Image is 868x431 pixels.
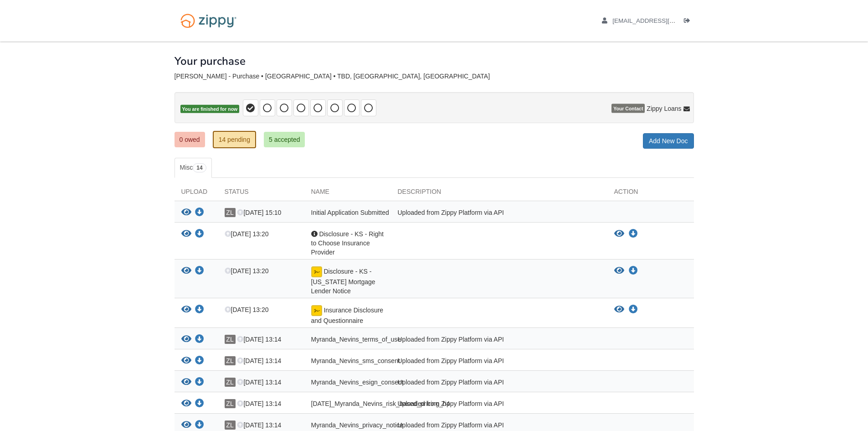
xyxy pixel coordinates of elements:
a: 0 owed [175,132,205,147]
button: View Myranda_Nevins_sms_consent [181,356,191,366]
div: Upload [175,187,218,201]
span: ZL [225,421,236,430]
a: Download Myranda_Nevins_esign_consent [195,379,204,386]
span: Disclosure - KS - Right to Choose Insurance Provider [311,230,384,256]
a: Download Myranda_Nevins_sms_consent [195,358,204,365]
div: Uploaded from Zippy Platform via API [391,356,607,368]
span: Myranda_Nevins_terms_of_use [311,336,401,343]
span: ZL [225,208,236,217]
span: Disclosure - KS - [US_STATE] Mortgage Lender Notice [311,268,375,295]
span: [DATE] 13:14 [237,379,281,386]
button: View Myranda_Nevins_privacy_notice [181,421,191,430]
a: Add New Doc [643,133,694,149]
button: View Insurance Disclosure and Questionnaire [181,305,191,315]
div: Uploaded from Zippy Platform via API [391,208,607,220]
img: Logo [175,9,242,32]
button: View Disclosure - KS - Kansas Mortgage Lender Notice [181,266,191,276]
a: Download Insurance Disclosure and Questionnaire [629,306,638,313]
span: Myranda_Nevins_privacy_notice [311,421,403,429]
span: [DATE] 13:14 [237,357,281,364]
button: View Myranda_Nevins_terms_of_use [181,335,191,344]
span: ZL [225,335,236,344]
span: 14 [193,163,206,172]
span: ZL [225,378,236,387]
div: Uploaded from Zippy Platform via API [391,335,607,347]
span: [DATE] 13:20 [225,306,269,313]
img: Document fully signed [311,266,322,277]
button: View Insurance Disclosure and Questionnaire [614,305,624,314]
span: You are finished for now [180,105,240,114]
a: Download Disclosure - KS - Right to Choose Insurance Provider [195,231,204,238]
div: Status [218,187,304,201]
a: Download Myranda_Nevins_privacy_notice [195,422,204,429]
div: Uploaded from Zippy Platform via API [391,378,607,389]
a: 14 pending [213,131,256,148]
span: ZL [225,356,236,365]
button: View Disclosure - KS - Kansas Mortgage Lender Notice [614,266,624,275]
a: Download Myranda_Nevins_terms_of_use [195,336,204,343]
span: [DATE] 13:20 [225,267,269,275]
a: Download Disclosure - KS - Kansas Mortgage Lender Notice [195,268,204,275]
a: Download Disclosure - KS - Right to Choose Insurance Provider [629,230,638,238]
span: ZL [225,399,236,408]
span: [DATE] 13:14 [237,336,281,343]
span: [DATE] 13:14 [237,400,281,407]
span: Initial Application Submitted [311,209,389,216]
a: Download Disclosure - KS - Kansas Mortgage Lender Notice [629,267,638,275]
a: Log out [684,17,694,26]
h1: Your purchase [175,55,246,67]
span: Myranda_Nevins_esign_consent [311,379,404,386]
div: Description [391,187,607,201]
a: Download 09-22-2025_Myranda_Nevins_risk_based_pricing_h4 [195,400,204,408]
div: Action [607,187,694,201]
div: Uploaded from Zippy Platform via API [391,399,607,411]
button: View Disclosure - KS - Right to Choose Insurance Provider [614,229,624,239]
span: Your Contact [611,104,645,113]
img: Document fully signed [311,305,322,316]
span: [DATE]_Myranda_Nevins_risk_based_pricing_h4 [311,400,450,407]
span: [DATE] 13:20 [225,230,269,238]
a: Download Insurance Disclosure and Questionnaire [195,306,204,314]
a: 5 accepted [264,132,305,147]
div: Name [304,187,391,201]
a: Misc [175,158,212,178]
button: View Initial Application Submitted [181,208,191,218]
span: Zippy Loans [647,104,681,113]
span: Insurance Disclosure and Questionnaire [311,306,384,324]
div: [PERSON_NAME] - Purchase • [GEOGRAPHIC_DATA] • TBD, [GEOGRAPHIC_DATA], [GEOGRAPHIC_DATA] [175,73,694,80]
button: View 09-22-2025_Myranda_Nevins_risk_based_pricing_h4 [181,399,191,409]
a: Download Initial Application Submitted [195,209,204,217]
span: [DATE] 15:10 [237,209,281,216]
span: [DATE] 13:14 [237,421,281,429]
a: edit profile [602,17,717,26]
button: View Disclosure - KS - Right to Choose Insurance Provider [181,229,191,239]
span: myrandanevins@gmail.com [612,17,717,24]
button: View Myranda_Nevins_esign_consent [181,378,191,387]
span: Myranda_Nevins_sms_consent [311,357,400,364]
